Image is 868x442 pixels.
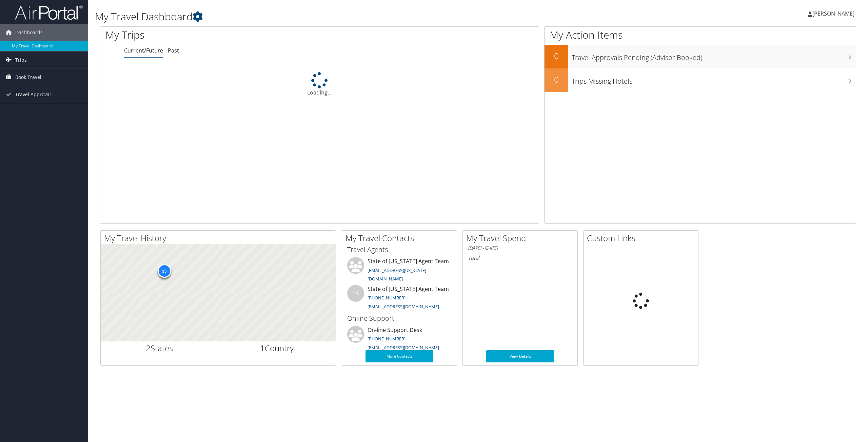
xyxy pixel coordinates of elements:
[124,47,163,54] a: Current/Future
[572,73,856,86] h3: Trips Missing Hotels
[260,342,265,354] span: 1
[15,51,27,68] span: Trips
[468,254,572,261] h6: Total
[368,303,439,310] a: [EMAIL_ADDRESS][DOMAIN_NAME]
[368,295,406,301] a: [PHONE_NUMBER]
[545,28,856,42] h1: My Action Items
[368,344,439,351] a: [EMAIL_ADDRESS][DOMAIN_NAME]
[344,326,455,354] li: On-line Support Desk
[808,3,861,24] a: [PERSON_NAME]
[104,232,336,244] h2: My Travel History
[346,232,457,244] h2: My Travel Contacts
[95,9,606,24] h1: My Travel Dashboard
[466,232,577,244] h2: My Travel Spend
[157,264,171,278] div: 35
[545,45,856,68] a: 0Travel Approvals Pending (Advisor Booked)
[146,342,151,354] span: 2
[368,336,406,342] a: [PHONE_NUMBER]
[105,28,351,42] h1: My Trips
[368,267,426,282] a: [EMAIL_ADDRESS][US_STATE][DOMAIN_NAME]
[15,86,51,103] span: Travel Approval
[486,350,554,362] a: View Details
[545,74,568,85] h2: 0
[347,245,452,254] h3: Travel Agents
[15,69,41,86] span: Book Travel
[545,68,856,92] a: 0Trips Missing Hotels
[100,72,539,97] div: Loading...
[366,350,433,362] a: More Contacts
[812,10,854,17] span: [PERSON_NAME]
[545,50,568,62] h2: 0
[572,49,856,62] h3: Travel Approvals Pending (Advisor Booked)
[344,285,455,313] li: State of [US_STATE] Agent Team
[347,314,452,323] h3: Online Support
[223,342,331,354] h2: Country
[587,232,698,244] h2: Custom Links
[15,4,83,20] img: airportal-logo.png
[347,285,364,302] div: SA
[468,245,572,251] h6: [DATE] - [DATE]
[15,24,43,41] span: Dashboards
[168,47,179,54] a: Past
[344,257,455,285] li: State of [US_STATE] Agent Team
[106,342,213,354] h2: States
